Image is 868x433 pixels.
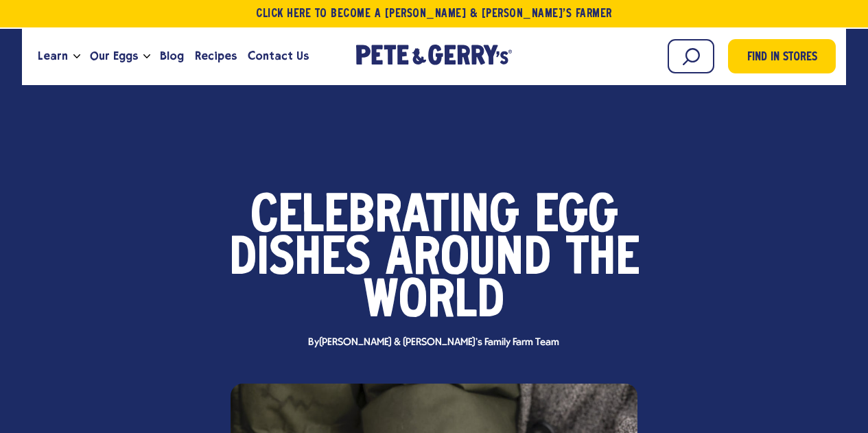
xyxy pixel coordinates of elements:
[319,337,560,348] span: [PERSON_NAME] & [PERSON_NAME]'s Family Farm Team
[242,38,314,75] a: Contact Us
[154,38,189,75] a: Blog
[84,38,143,75] a: Our Eggs
[566,239,640,281] span: the
[668,39,714,73] input: Search
[248,47,309,65] span: Contact Us
[250,196,519,239] span: Celebrating
[301,338,566,348] span: By
[160,47,184,65] span: Blog
[73,54,80,59] button: Open the dropdown menu for Learn
[386,239,551,281] span: Around
[38,47,68,65] span: Learn
[32,38,73,75] a: Learn
[747,49,817,67] span: Find in Stores
[189,38,242,75] a: Recipes
[195,47,237,65] span: Recipes
[728,39,836,73] a: Find in Stores
[90,47,138,65] span: Our Eggs
[229,239,371,281] span: Dishes
[535,196,618,239] span: Egg
[364,281,504,324] span: World
[143,54,150,59] button: Open the dropdown menu for Our Eggs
